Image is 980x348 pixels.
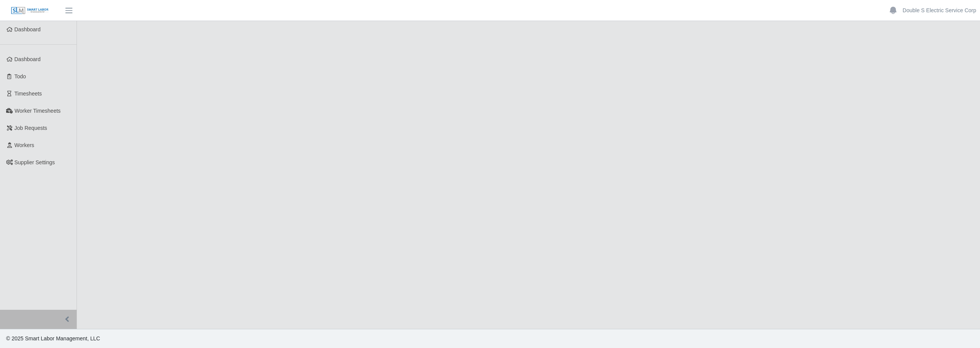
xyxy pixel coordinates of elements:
[15,26,41,32] span: Dashboard
[15,159,55,165] span: Supplier Settings
[15,73,26,79] span: Todo
[15,125,47,131] span: Job Requests
[11,6,49,15] img: SLM Logo
[15,56,41,62] span: Dashboard
[15,142,34,148] span: Workers
[15,91,42,97] span: Timesheets
[6,335,100,342] span: © 2025 Smart Labor Management, LLC
[903,6,976,15] a: Double S Electric Service Corp
[15,108,60,114] span: Worker Timesheets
